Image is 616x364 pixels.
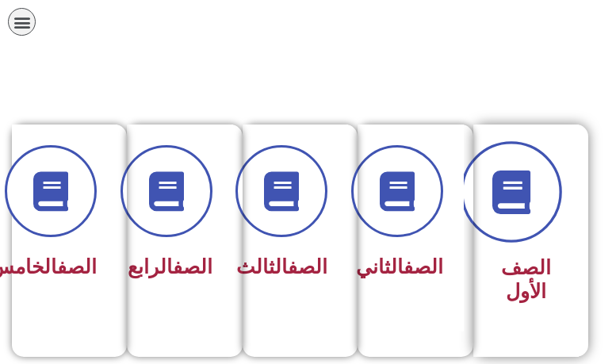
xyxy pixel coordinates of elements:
[173,255,212,278] a: الصف
[128,255,212,278] span: الرابع
[404,255,443,278] a: الصف
[288,255,327,278] a: الصف
[236,255,327,278] span: الثالث
[501,256,551,303] span: الصف الأول
[57,255,97,278] a: الصف
[356,255,443,278] span: الثاني
[8,8,36,36] div: כפתור פתיחת תפריט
